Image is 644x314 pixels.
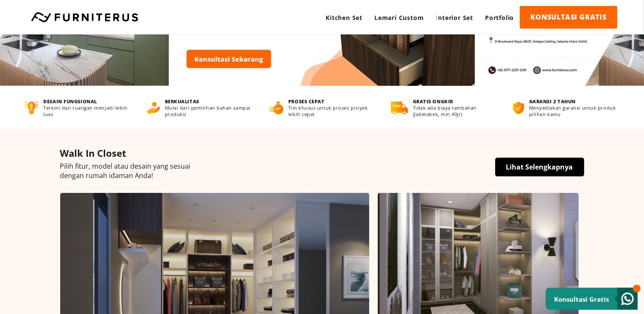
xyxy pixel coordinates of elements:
[25,102,39,114] img: desain-fungsional.png
[554,295,609,303] small: Konsultasi Gratis
[165,105,253,117] p: Mulai dari pemilihan bahan sampai produksi
[147,102,160,114] img: berkualitas.png
[60,161,584,180] p: Pilih fitur, model atau desain yang sesuai dengan rumah idaman Anda!
[320,6,368,29] a: Kitchen Set
[520,6,617,28] a: KONSULTASI GRATIS
[430,6,480,29] a: Interior Set
[288,105,375,117] p: Tim khusus untuk proses proyek lebih cepat
[205,14,213,22] button: Previous
[288,98,375,105] h4: PROSES CEPAT
[43,105,131,117] p: Terkini dan ruangan menjadi lebih luas
[513,102,524,114] img: bergaransi.png
[413,98,497,105] h4: GRATIS ONGKIR
[529,98,619,105] h4: GARANSI 2 TAHUN
[165,98,253,105] h4: BERKUALITAS
[479,6,520,29] a: Portfolio
[529,105,619,117] p: Menyediakan garansi untuk produk pilihan kamu
[423,14,432,22] button: Next
[43,98,131,105] h4: DESAIN FUNGSIONAL
[495,158,584,176] a: Lihat Selengkapnya
[368,6,429,29] a: Lemari Custom
[546,288,638,310] a: Konsultasi Gratis
[60,147,584,159] h4: Walk In Closet
[413,105,497,117] p: Tidak ada biaya tambahan (Jadetabek, min 40jt)
[391,102,408,114] img: gratis-ongkir.png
